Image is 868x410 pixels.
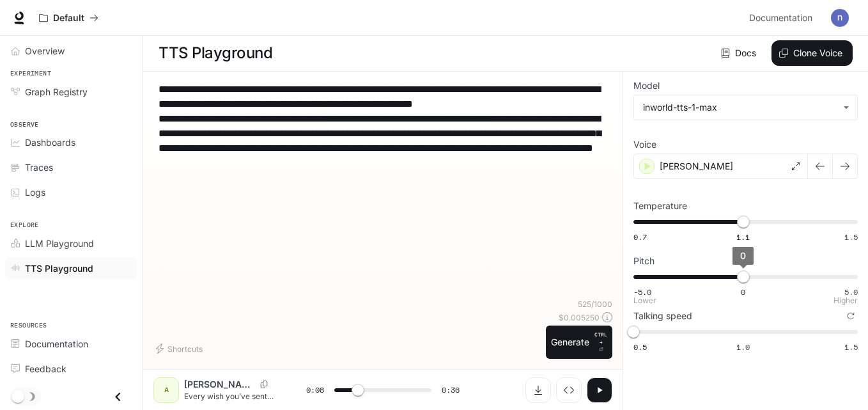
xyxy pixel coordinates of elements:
[184,378,255,391] p: [PERSON_NAME]
[844,287,858,297] span: 5.0
[159,40,272,66] h1: TTS Playground
[153,338,208,359] button: Shortcuts
[104,384,132,410] button: Close drawer
[633,232,647,242] span: 0.7
[844,309,858,323] button: Reset to default
[741,287,745,297] span: 0
[184,391,275,402] p: Every wish you’ve sent has reached the universe. Maybe you’re waiting for an answer, an opportuni...
[53,13,84,24] p: Default
[740,250,746,261] span: 0
[5,358,137,380] a: Feedback
[156,380,176,400] div: A
[442,384,460,397] span: 0:36
[5,333,137,355] a: Documentation
[33,5,104,31] button: All workspaces
[736,342,750,352] span: 1.0
[25,136,75,149] span: Dashboards
[594,331,607,346] p: CTRL +
[749,10,812,26] span: Documentation
[12,389,24,403] span: Dark mode toggle
[633,311,692,320] p: Talking speed
[25,185,45,199] span: Logs
[25,362,66,375] span: Feedback
[833,297,858,304] p: Higher
[5,232,137,255] a: LLM Playground
[25,85,88,99] span: Graph Registry
[25,262,93,275] span: TTS Playground
[634,95,857,120] div: inworld-tts-1-max
[5,40,137,62] a: Overview
[633,342,647,352] span: 0.5
[633,81,660,90] p: Model
[744,5,822,31] a: Documentation
[771,40,853,66] button: Clone Voice
[594,331,607,354] p: ⏎
[5,131,137,154] a: Dashboards
[255,381,273,388] button: Copy Voice ID
[633,297,656,304] p: Lower
[844,232,858,242] span: 1.5
[660,160,733,173] p: [PERSON_NAME]
[5,257,137,280] a: TTS Playground
[5,181,137,203] a: Logs
[643,101,837,114] div: inworld-tts-1-max
[25,161,53,174] span: Traces
[5,81,137,103] a: Graph Registry
[25,337,88,351] span: Documentation
[827,5,853,31] button: User avatar
[633,201,687,210] p: Temperature
[633,256,655,265] p: Pitch
[844,342,858,352] span: 1.5
[736,232,750,242] span: 1.1
[25,237,94,250] span: LLM Playground
[25,44,65,58] span: Overview
[831,9,849,27] img: User avatar
[525,377,551,403] button: Download audio
[556,377,582,403] button: Inspect
[306,384,324,397] span: 0:08
[5,156,137,178] a: Traces
[633,140,656,149] p: Voice
[546,326,612,359] button: GenerateCTRL +⏎
[718,40,761,66] a: Docs
[633,287,651,297] span: -5.0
